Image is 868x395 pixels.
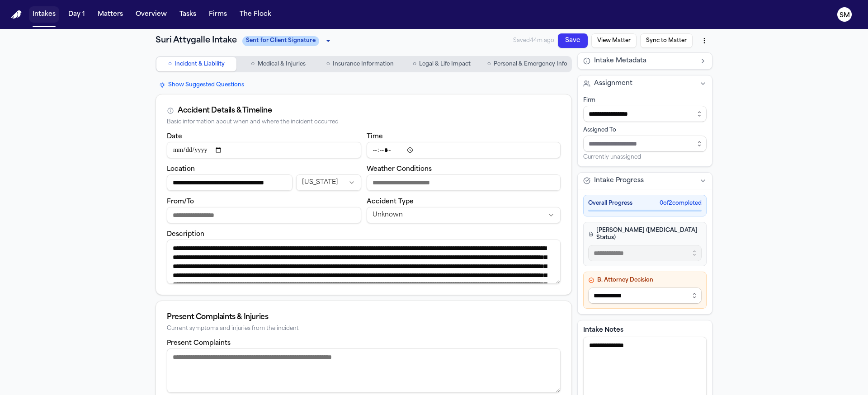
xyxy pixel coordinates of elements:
button: Assignment [578,75,712,92]
span: ○ [251,60,255,69]
span: Medical & Injuries [258,61,306,68]
button: Intake Metadata [578,53,712,69]
span: ○ [413,60,416,69]
h4: B. Attorney Decision [588,277,702,284]
button: Go to Personal & Emergency Info [484,57,571,71]
button: Intakes [29,6,59,23]
label: Intake Notes [583,326,707,335]
input: Select firm [583,106,707,122]
button: View Matter [591,33,637,48]
text: SM [840,12,850,19]
span: ○ [326,60,330,69]
button: Go to Incident & Liability [156,57,236,71]
span: Incident & Liability [175,61,225,68]
span: Insurance Information [333,61,394,68]
span: ○ [168,60,172,69]
button: Go to Legal & Life Impact [402,57,482,71]
button: Day 1 [65,6,89,23]
button: Go to Insurance Information [320,57,400,71]
label: Present Complaints [167,340,231,347]
button: Firms [205,6,231,23]
div: Update intake status [242,34,334,47]
input: From/To destination [167,207,361,223]
button: Sync to Matter [640,33,693,48]
span: Intake Metadata [594,56,646,66]
span: Personal & Emergency Info [494,61,567,68]
button: More actions [696,33,712,49]
label: Description [167,231,204,238]
span: Saved 44m ago [513,37,554,44]
div: Current symptoms and injuries from the incident [167,325,561,332]
div: Assigned To [583,127,707,134]
label: From/To [167,198,194,205]
label: Date [167,133,182,140]
textarea: Present complaints [167,348,561,393]
div: Accident Details & Timeline [178,105,272,116]
input: Weather conditions [367,174,561,191]
span: Intake Progress [594,176,644,185]
button: Incident state [296,174,361,191]
div: Basic information about when and where the incident occurred [167,119,561,126]
button: Go to Medical & Injuries [238,57,318,71]
span: ○ [487,60,491,69]
button: Matters [94,6,127,23]
label: Accident Type [367,198,414,205]
span: Assignment [594,79,632,88]
button: Overview [132,6,170,23]
textarea: Incident description [167,240,561,284]
span: Overall Progress [588,200,632,207]
button: Tasks [176,6,200,23]
button: Save [558,33,588,48]
div: Firm [583,97,707,104]
label: Location [167,166,195,173]
input: Assign to staff member [583,136,707,152]
h1: Suri Attygalle Intake [156,34,237,47]
h4: [PERSON_NAME] ([MEDICAL_DATA] Status) [588,227,702,241]
img: Finch Logo [11,10,22,19]
a: Home [11,10,22,19]
input: Incident location [167,174,292,191]
span: Legal & Life Impact [419,61,471,68]
button: Show Suggested Questions [156,80,248,90]
span: Sent for Client Signature [242,36,319,46]
label: Time [367,133,383,140]
input: Incident date [167,142,361,158]
button: The Flock [236,6,275,23]
input: Incident time [367,142,561,158]
span: 0 of 2 completed [660,200,702,207]
span: Currently unassigned [583,154,641,161]
div: Present Complaints & Injuries [167,312,561,323]
button: Intake Progress [578,173,712,189]
label: Weather Conditions [367,166,432,173]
